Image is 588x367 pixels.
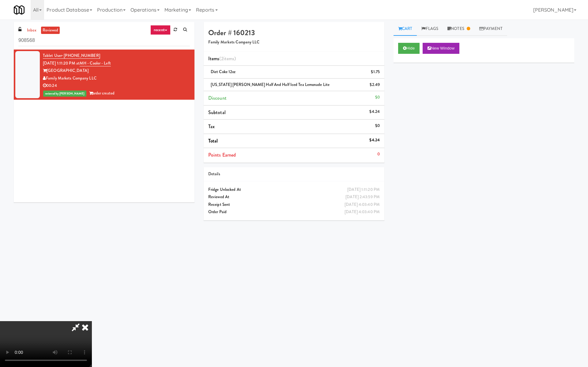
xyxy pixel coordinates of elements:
a: Payment [475,22,507,36]
div: Details [208,170,380,178]
a: reviewed [41,27,60,34]
span: (2 ) [219,55,236,62]
span: [US_STATE] [PERSON_NAME] Half and Half Iced Tea Lemonade Lite [211,82,330,87]
span: [DATE] 1:11:20 PM at [43,60,80,66]
div: [DATE] 4:03:40 PM [345,201,380,209]
a: Notes [443,22,475,36]
span: Total [208,137,218,144]
div: [DATE] 1:11:20 PM [347,186,380,194]
a: recent [150,25,171,35]
div: Receipt Sent [208,201,380,209]
div: 0 [377,150,380,158]
a: inbox [25,27,38,34]
div: Order Paid [208,208,380,216]
span: Items [208,55,236,62]
a: Tablet User· [PHONE_NUMBER] [43,53,100,59]
span: Points Earned [208,151,236,158]
div: Family Markets Company LLC [43,75,190,82]
li: Tablet User· [PHONE_NUMBER][DATE] 1:11:20 PM atMH - Cooler - Left[GEOGRAPHIC_DATA]Family Markets ... [14,50,194,100]
div: [DATE] 4:03:40 PM [345,208,380,216]
span: · [PHONE_NUMBER] [62,53,100,58]
div: $0 [375,94,380,101]
button: Hide [398,43,420,54]
a: Cart [394,22,417,36]
span: Discount [208,95,227,102]
div: 00:24 [43,82,190,90]
div: [GEOGRAPHIC_DATA] [43,67,190,75]
img: Micromart [14,5,24,15]
a: MH - Cooler - Left [80,60,111,66]
div: Reviewed At [208,193,380,201]
div: $2.49 [370,81,380,89]
input: Search vision orders [18,35,190,46]
span: reviewed by [PERSON_NAME] [43,91,86,97]
span: Subtotal [208,109,226,116]
h4: Order # 160213 [208,29,380,37]
button: New Window [423,43,459,54]
span: order created [89,90,115,96]
div: $0 [375,122,380,130]
span: Tax [208,123,215,130]
h5: Family Markets Company LLC [208,40,380,45]
span: Diet Coke 12oz [211,69,236,75]
div: [DATE] 2:43:59 PM [345,193,380,201]
div: $4.24 [369,108,380,116]
a: Flags [417,22,443,36]
ng-pluralize: items [224,55,235,62]
div: $4.24 [369,136,380,144]
div: $1.75 [371,68,380,76]
div: Fridge Unlocked At [208,186,380,194]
